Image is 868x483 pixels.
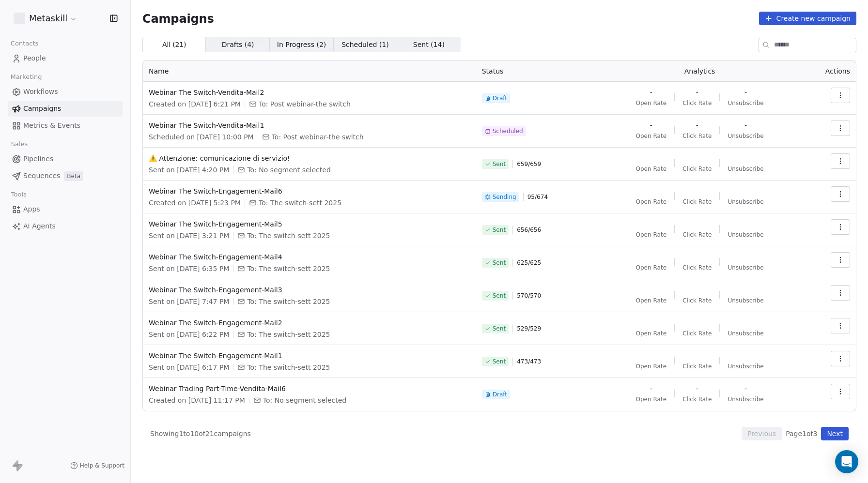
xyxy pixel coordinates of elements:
[682,330,712,337] span: Click Rate
[493,127,523,135] span: Scheduled
[493,292,506,300] span: Sent
[517,358,541,365] span: 473 / 473
[682,297,712,304] span: Click Rate
[650,88,652,97] span: -
[527,193,548,201] span: 95 / 674
[728,198,763,206] span: Unsubscribe
[635,198,666,206] span: Open Rate
[728,264,763,272] span: Unsubscribe
[728,362,763,370] span: Unsubscribe
[8,118,123,134] a: Metrics & Events
[23,121,80,131] span: Metrics & Events
[149,362,229,372] span: Sent on [DATE] 6:17 PM
[744,121,747,130] span: -
[149,121,470,130] span: Webinar The Switch-Vendita-Mail1
[696,121,698,130] span: -
[742,427,782,440] button: Previous
[413,40,445,50] span: Sent ( 14 )
[247,362,330,372] span: To: The switch-sett 2025
[149,297,229,306] span: Sent on [DATE] 7:47 PM
[802,60,856,82] th: Actions
[728,330,763,337] span: Unsubscribe
[517,226,541,234] span: 656 / 656
[635,330,666,337] span: Open Rate
[149,231,229,241] span: Sent on [DATE] 3:21 PM
[682,231,712,239] span: Click Rate
[744,384,747,393] span: -
[744,88,747,97] span: -
[635,264,666,272] span: Open Rate
[682,99,712,107] span: Click Rate
[821,427,849,440] button: Next
[493,391,507,398] span: Draft
[247,231,330,241] span: To: The switch-sett 2025
[149,330,229,339] span: Sent on [DATE] 6:22 PM
[142,12,214,25] span: Campaigns
[759,12,856,25] button: Create new campaign
[728,99,763,107] span: Unsubscribe
[259,99,351,109] span: To: Post webinar-the switch
[597,60,803,82] th: Analytics
[696,384,698,393] span: -
[247,330,330,339] span: To: The switch-sett 2025
[682,132,712,140] span: Click Rate
[635,165,666,173] span: Open Rate
[23,154,53,164] span: Pipelines
[143,60,476,82] th: Name
[149,198,241,208] span: Created on [DATE] 5:23 PM
[476,60,597,82] th: Status
[728,395,763,403] span: Unsubscribe
[493,226,506,234] span: Sent
[517,325,541,332] span: 529 / 529
[8,218,123,234] a: AI Agents
[682,362,712,370] span: Click Rate
[635,231,666,239] span: Open Rate
[728,132,763,140] span: Unsubscribe
[635,132,666,140] span: Open Rate
[728,297,763,304] span: Unsubscribe
[12,10,79,27] button: Metaskill
[8,201,123,217] a: Apps
[493,325,506,332] span: Sent
[728,231,763,239] span: Unsubscribe
[23,221,56,231] span: AI Agents
[493,358,506,365] span: Sent
[835,450,858,473] div: Open Intercom Messenger
[149,285,470,295] span: Webinar The Switch-Engagement-Mail3
[682,395,712,403] span: Click Rate
[493,94,507,102] span: Draft
[247,297,330,306] span: To: The switch-sett 2025
[247,165,330,175] span: To: No segment selected
[696,88,698,97] span: -
[786,429,817,438] span: Page 1 of 3
[263,395,346,405] span: To: No segment selected
[222,40,254,50] span: Drafts ( 4 )
[635,362,666,370] span: Open Rate
[728,165,763,173] span: Unsubscribe
[149,395,245,405] span: Created on [DATE] 11:17 PM
[149,219,470,229] span: Webinar The Switch-Engagement-Mail5
[23,87,58,97] span: Workflows
[8,84,123,100] a: Workflows
[149,384,470,393] span: Webinar Trading Part-Time-Vendita-Mail6
[6,36,43,51] span: Contacts
[635,395,666,403] span: Open Rate
[149,186,470,196] span: Webinar The Switch-Engagement-Mail6
[272,132,364,142] span: To: Post webinar-the switch
[259,198,341,208] span: To: The switch-sett 2025
[149,351,470,361] span: Webinar The Switch-Engagement-Mail1
[517,292,541,300] span: 570 / 570
[149,252,470,262] span: Webinar The Switch-Engagement-Mail4
[149,88,470,97] span: Webinar The Switch-Vendita-Mail2
[682,198,712,206] span: Click Rate
[149,318,470,328] span: Webinar The Switch-Engagement-Mail2
[650,121,652,130] span: -
[247,264,330,273] span: To: The switch-sett 2025
[23,204,40,214] span: Apps
[149,264,229,273] span: Sent on [DATE] 6:35 PM
[682,264,712,272] span: Click Rate
[8,101,123,117] a: Campaigns
[23,104,61,114] span: Campaigns
[8,50,123,66] a: People
[23,53,46,63] span: People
